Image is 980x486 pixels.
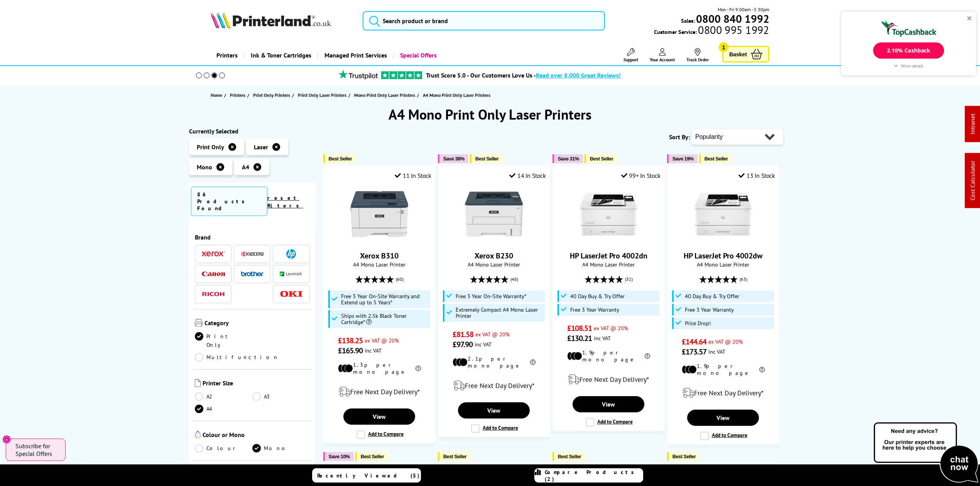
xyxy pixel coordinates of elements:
[350,185,408,243] img: Xerox B310
[738,172,775,179] div: 13 In Stock
[557,369,661,390] div: modal_delivery
[197,143,224,151] span: Print Only
[195,233,310,241] span: Brand
[252,444,310,452] a: Mono
[202,249,225,259] a: Xerox
[456,293,526,299] span: Free 3 Year On-Site Warranty*
[195,444,252,452] a: Colour
[672,156,694,162] span: Save 19%
[204,319,310,328] span: Category
[350,237,408,245] a: Xerox B310
[553,154,583,163] button: Save 31%
[15,442,58,457] span: Subscribe for Special Offers
[203,379,310,388] span: Printer Size
[705,156,728,162] span: Best Seller
[443,156,465,162] span: Save 38%
[586,418,633,427] label: Add to Compare
[354,91,417,99] a: Mono Print Only Laser Printers
[338,336,363,346] span: £138.25
[623,48,638,62] a: Support
[729,49,747,59] span: Basket
[363,11,605,30] input: Search product or brand
[465,237,523,245] a: Xerox B230
[243,46,317,65] a: Ink & Toner Cartridges
[558,156,579,162] span: Save 31%
[650,57,675,62] span: Your Account
[465,185,523,243] img: Xerox B230
[365,337,399,344] span: ex VAT @ 20%
[585,154,617,163] button: Best Seller
[230,91,245,99] span: Printers
[682,337,707,347] span: £144.64
[456,307,543,319] span: Extremely Compact A4 Mono Laser Printer
[280,272,303,276] img: Lexmark
[298,91,346,99] span: Print Only Laser Printers
[694,185,752,243] img: HP LaserJet Pro 4002dw
[699,154,732,163] button: Best Seller
[329,454,350,459] span: Save 10%
[328,261,431,268] span: A4 Mono Laser Printer
[317,46,393,65] a: Managed Print Services
[685,293,739,299] span: 40 Day Buy & Try Offer
[189,105,791,123] h1: A4 Mono Print Only Laser Printers
[536,71,621,79] span: Read over 8,000 Great Reviews!
[590,156,613,162] span: Best Seller
[687,410,759,426] a: View
[395,172,431,179] div: 11 In Stock
[722,46,769,62] a: Basket 1
[195,319,203,327] img: Category
[189,127,316,135] div: Currently Selected
[335,70,381,79] img: trustpilot rating
[671,261,775,268] span: A4 Mono Laser Printer
[438,452,471,461] button: Best Seller
[470,154,503,163] button: Best Seller
[667,154,698,163] button: Save 19%
[211,91,224,99] a: Home
[381,71,422,79] img: trustpilot rating
[969,161,977,201] a: Cost Calculator
[329,156,352,162] span: Best Seller
[195,379,201,387] img: Printer Size
[453,329,474,339] span: £81.58
[343,408,415,425] a: View
[202,251,225,256] img: Xerox
[312,468,421,483] a: Recently Viewed (5)
[594,324,628,332] span: ex VAT @ 20%
[623,57,638,62] span: Support
[241,249,264,259] a: Kyocera
[241,251,264,257] img: Kyocera
[365,347,382,354] span: inc VAT
[341,313,428,325] span: Ships with 2.5k Black Toner Cartridge*
[355,452,388,461] button: Best Seller
[280,249,303,259] a: HP
[700,432,747,440] label: Add to Compare
[510,272,518,287] span: (48)
[682,363,765,376] li: 1.9p per mono page
[475,251,513,261] a: Xerox B230
[241,271,264,277] img: Brother
[242,163,249,171] span: A4
[708,348,725,355] span: inc VAT
[423,92,490,98] span: A4 Mono Print Only Laser Printers
[442,375,546,397] div: modal_delivery
[671,382,775,404] div: modal_delivery
[718,6,769,13] span: Mon - Fri 9:00am - 5:30pm
[475,341,492,348] span: inc VAT
[570,293,625,299] span: 40 Day Buy & Try Offer
[594,334,611,342] span: inc VAT
[681,17,695,24] span: Sales:
[230,91,247,99] a: Printers
[672,454,696,459] span: Best Seller
[654,26,769,35] span: Customer Service:
[872,421,980,484] img: Open Live Chat window
[195,405,252,413] a: A4
[323,154,356,163] button: Best Seller
[553,452,585,461] button: Best Seller
[458,402,530,418] a: View
[241,269,264,279] a: Brother
[328,381,431,403] div: modal_delivery
[475,156,499,162] span: Best Seller
[567,323,592,333] span: £108.51
[251,46,311,65] span: Ink & Toner Cartridges
[685,307,734,313] span: Free 3 Year Warranty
